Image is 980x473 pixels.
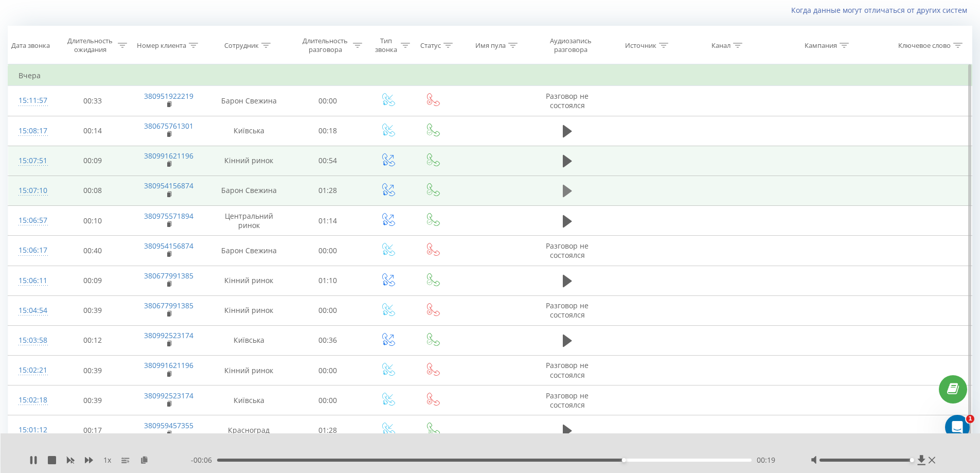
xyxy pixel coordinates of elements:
td: 00:10 [56,206,130,236]
div: 15:07:51 [19,151,45,171]
a: Когда данные могут отличаться от других систем [791,5,972,15]
td: 00:36 [291,325,365,355]
td: 00:09 [56,146,130,176]
td: Барон Свежина [207,86,291,116]
td: Центральний ринок [207,206,291,236]
td: Барон Свежина [207,236,291,266]
div: Длительность ожидания [65,37,116,54]
div: Длительность разговора [300,37,351,54]
td: Красноград [207,415,291,445]
a: 380951922219 [144,91,193,101]
td: 00:39 [56,295,130,325]
div: 15:01:12 [19,420,45,440]
td: 01:14 [291,206,365,236]
td: 00:00 [291,295,365,325]
div: Канал [711,41,730,50]
td: 00:54 [291,146,365,176]
td: Кінний ринок [207,356,291,386]
div: Дата звонка [11,41,50,50]
td: 00:00 [291,386,365,415]
td: Київська [207,386,291,415]
td: 00:09 [56,266,130,295]
td: Барон Свежина [207,176,291,205]
span: Разговор не состоялся [546,360,589,379]
td: 01:28 [291,176,365,205]
div: 15:02:21 [19,360,45,380]
div: Аудиозапись разговора [541,37,600,54]
div: Источник [625,41,656,50]
td: 00:40 [56,236,130,266]
iframe: Intercom live chat [945,415,970,440]
div: 15:06:17 [19,240,45,260]
td: 01:10 [291,266,365,295]
a: 380975571894 [144,211,193,221]
a: 380991621196 [144,360,193,370]
div: 15:04:54 [19,301,45,321]
td: Вчера [8,65,972,86]
div: 15:11:57 [19,91,45,111]
span: 00:19 [757,455,775,465]
div: Имя пула [475,41,506,50]
div: 15:08:17 [19,121,45,141]
div: Номер клиента [137,41,186,50]
span: - 00:06 [191,455,217,465]
span: 1 x [103,455,111,465]
td: 00:00 [291,86,365,116]
td: 00:39 [56,356,130,386]
td: 00:33 [56,86,130,116]
a: 380954156874 [144,241,193,251]
div: Статус [420,41,441,50]
span: Разговор не состоялся [546,91,589,110]
div: 15:03:58 [19,330,45,351]
td: 00:18 [291,116,365,146]
td: 00:00 [291,356,365,386]
div: 15:02:18 [19,390,45,410]
td: Кінний ринок [207,295,291,325]
td: Київська [207,116,291,146]
div: Тип звонка [374,37,398,54]
div: Accessibility label [621,458,626,462]
a: 380991621196 [144,151,193,161]
span: Разговор не состоялся [546,241,589,260]
div: 15:07:10 [19,181,45,201]
span: 1 [966,415,974,423]
a: 380959457355 [144,421,193,430]
a: 380675761301 [144,121,193,131]
a: 380954156874 [144,181,193,190]
td: 00:08 [56,176,130,205]
td: 00:39 [56,386,130,415]
span: Разговор не состоялся [546,301,589,320]
div: Сотрудник [224,41,259,50]
a: 380677991385 [144,301,193,310]
a: 380677991385 [144,271,193,281]
td: 00:00 [291,236,365,266]
td: 00:12 [56,325,130,355]
span: Разговор не состоялся [546,391,589,410]
div: 15:06:11 [19,271,45,291]
a: 380992523174 [144,391,193,400]
td: 00:17 [56,415,130,445]
td: 00:14 [56,116,130,146]
div: Ключевое слово [898,41,951,50]
div: Кампания [805,41,837,50]
div: Accessibility label [910,458,914,462]
a: 380992523174 [144,330,193,340]
td: Кінний ринок [207,146,291,176]
td: Кінний ринок [207,266,291,295]
div: 15:06:57 [19,211,45,231]
td: Київська [207,325,291,355]
td: 01:28 [291,415,365,445]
